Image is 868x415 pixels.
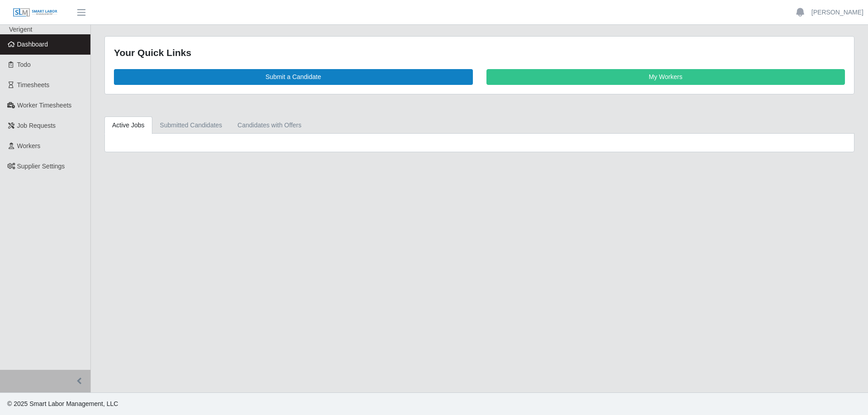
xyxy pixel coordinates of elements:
div: Your Quick Links [114,46,845,60]
a: Candidates with Offers [230,117,309,134]
span: Todo [17,61,31,68]
a: Submit a Candidate [114,69,473,85]
span: Dashboard [17,41,48,48]
img: SLM Logo [13,8,58,18]
a: Submitted Candidates [152,117,230,134]
span: Verigent [9,26,32,33]
a: Active Jobs [104,117,152,134]
span: Job Requests [17,122,56,129]
span: Supplier Settings [17,163,65,170]
span: Workers [17,142,41,149]
a: My Workers [486,69,845,85]
span: Timesheets [17,81,50,89]
span: Worker Timesheets [17,102,71,109]
span: © 2025 Smart Labor Management, LLC [7,400,118,407]
a: [PERSON_NAME] [811,8,863,17]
